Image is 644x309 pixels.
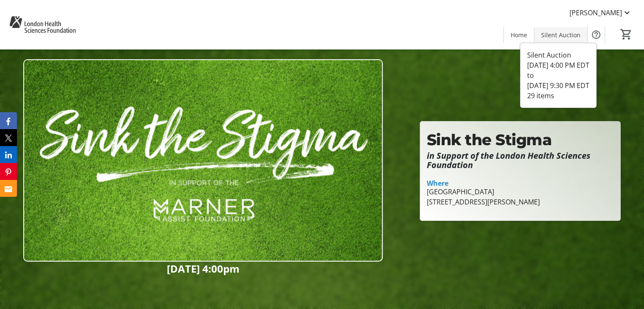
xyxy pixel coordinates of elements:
[527,91,589,101] div: 29 items
[427,197,540,207] div: [STREET_ADDRESS][PERSON_NAME]
[541,30,580,39] span: Silent Auction
[167,262,240,276] strong: [DATE] 4:00pm
[5,3,80,46] img: London Health Sciences Foundation's Logo
[527,70,589,80] div: to
[588,26,605,43] button: Help
[527,80,589,91] div: [DATE] 9:30 PM EDT
[527,60,589,70] div: [DATE] 4:00 PM EDT
[563,6,639,19] button: [PERSON_NAME]
[427,187,540,197] div: [GEOGRAPHIC_DATA]
[569,8,622,18] span: [PERSON_NAME]
[534,27,587,43] a: Silent Auction
[427,130,552,149] strong: Sink the Stigma
[504,27,534,43] a: Home
[511,30,527,39] span: Home
[23,59,383,262] img: Campaign CTA Media Photo
[427,150,592,171] em: in Support of the London Health Sciences Foundation
[619,27,634,42] button: Cart
[427,180,448,187] div: Where
[527,50,589,60] div: Silent Auction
